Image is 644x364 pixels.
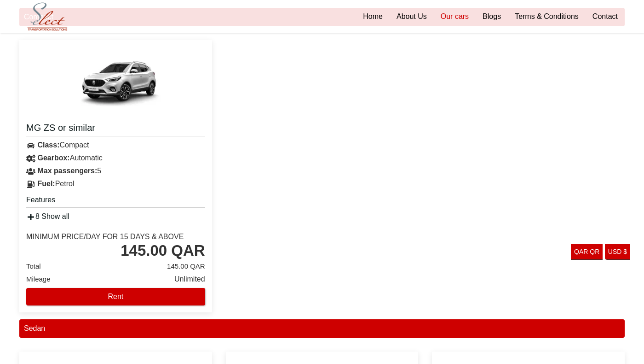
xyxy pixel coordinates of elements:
span: Total [26,262,41,270]
a: QAR QR [571,244,603,260]
img: Select Rent a Car [22,1,73,33]
a: USD $ [605,244,630,260]
img: MG ZS or similar [60,47,171,116]
span: 145.00 QAR [167,260,205,273]
div: Sedan [19,319,625,338]
a: MG ZS or similar [26,122,205,136]
strong: Class: [37,141,59,149]
div: 145.00 QAR [121,241,205,260]
span: Unlimited [174,273,205,286]
strong: Fuel: [37,180,55,188]
a: 8 Show all [26,212,69,220]
div: Petrol [19,177,212,190]
h5: Features [26,195,205,208]
div: Automatic [19,152,212,164]
strong: Max passengers: [37,167,97,175]
div: 5 [19,164,212,177]
div: Compact [19,139,212,152]
strong: Gearbox: [37,154,69,162]
span: Mileage [26,275,51,283]
div: Minimum Price/Day for 15 days & Above [26,232,184,241]
button: Rent [26,288,205,305]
